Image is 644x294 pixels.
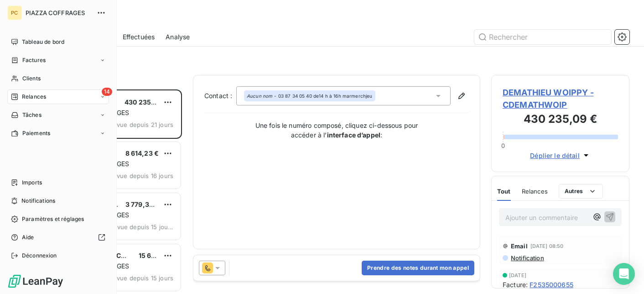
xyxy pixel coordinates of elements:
h3: 430 235,09 € [503,111,618,129]
strong: interface d’appel [327,131,381,139]
span: 3 779,36 € [125,200,160,208]
label: Contact : [204,91,236,100]
span: 14 [102,88,112,96]
span: Factures [22,56,46,64]
span: Déconnexion [22,252,57,260]
span: prévue depuis 15 jours [107,274,173,282]
button: Déplier le détail [527,150,593,161]
img: Logo LeanPay [7,274,64,289]
a: Aide [7,230,109,245]
div: Open Intercom Messenger [613,263,635,285]
span: [DATE] [509,273,526,278]
span: Email [511,242,528,250]
span: Relances [22,93,46,101]
span: 8 614,23 € [125,149,159,157]
span: Effectuées [123,32,155,42]
span: Relances [522,188,548,195]
span: Analyse [166,32,190,42]
p: Une fois le numéro composé, cliquez ci-dessous pour accéder à l’ : [245,121,428,140]
button: Autres [559,184,603,199]
span: PIAZZA COFFRAGES [26,9,91,16]
span: Déplier le détail [530,151,580,160]
span: DEMATHIEU WOIPPY - CDEMATHWOIP [503,86,618,111]
span: [DATE] 08:50 [530,243,564,249]
div: PC [7,5,22,20]
span: Tableau de bord [22,38,64,46]
button: Prendre des notes durant mon appel [362,261,474,275]
span: Paramètres et réglages [22,215,84,223]
span: 0 [501,142,505,149]
span: ENTREPRISE MACONNERIE GIRONDINE [64,252,189,259]
span: Tout [497,188,511,195]
span: Facture : [503,280,528,289]
span: F2535000655 [530,280,573,289]
span: Aide [22,233,34,241]
span: Tâches [22,111,42,119]
em: Aucun nom [247,93,272,99]
span: prévue depuis 15 jours [107,223,173,231]
span: Paiements [22,129,50,137]
span: 430 235,09 € [125,98,168,106]
span: 15 635,53 € [139,252,177,259]
span: Clients [22,74,41,83]
input: Rechercher [474,30,611,44]
span: Imports [22,178,42,187]
span: Notification [510,254,544,262]
span: prévue depuis 16 jours [107,172,173,179]
span: prévue depuis 21 jours [107,121,173,128]
span: Notifications [21,197,55,205]
div: - 03 87 34 05 40 de14 h à 16h marmerchjeu [247,93,373,99]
